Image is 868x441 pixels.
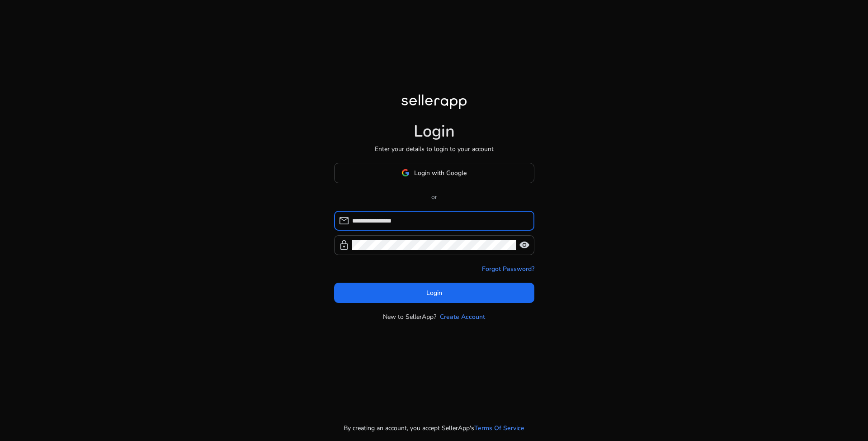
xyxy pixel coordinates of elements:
img: google-logo.svg [401,169,410,177]
a: Forgot Password? [482,264,534,274]
p: or [334,192,534,202]
span: Login [426,288,442,298]
a: Create Account [440,312,485,322]
span: mail [339,215,349,226]
button: Login [334,283,534,303]
button: Login with Google [334,163,534,183]
p: Enter your details to login to your account [375,144,494,154]
span: Login with Google [414,168,467,178]
p: New to SellerApp? [383,312,436,322]
h1: Login [414,122,455,141]
span: visibility [519,240,530,251]
span: lock [339,240,349,251]
a: Terms Of Service [474,423,524,433]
